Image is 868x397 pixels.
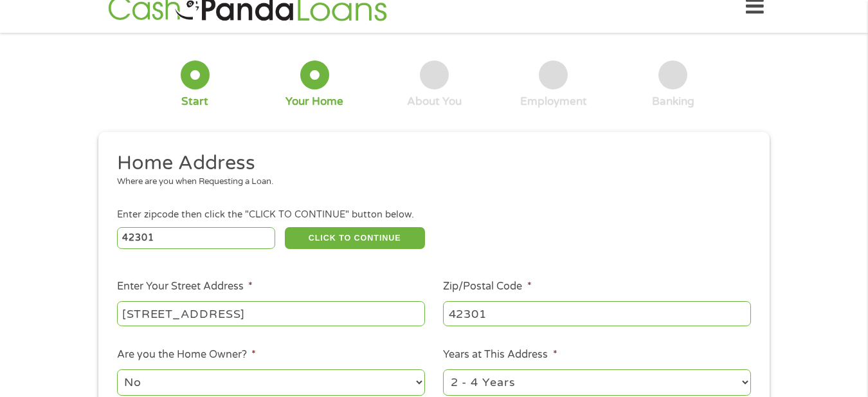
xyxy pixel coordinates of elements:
div: Your Home [285,95,343,109]
label: Zip/Postal Code [443,280,531,293]
div: About You [407,95,462,109]
label: Enter Your Street Address [117,280,253,293]
input: Enter Zipcode (e.g 01510) [117,227,276,249]
div: Enter zipcode then click the "CLICK TO CONTINUE" button below. [117,208,751,222]
div: Where are you when Requesting a Loan. [117,176,742,189]
input: 1 Main Street [117,301,425,326]
div: Employment [520,95,587,109]
div: Banking [652,95,694,109]
label: Years at This Address [443,348,557,362]
button: CLICK TO CONTINUE [285,227,425,249]
div: Start [181,95,208,109]
h2: Home Address [117,151,742,176]
label: Are you the Home Owner? [117,348,256,362]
